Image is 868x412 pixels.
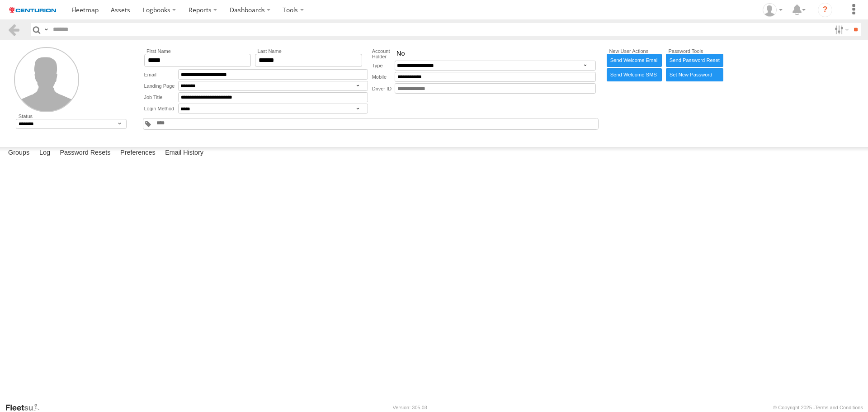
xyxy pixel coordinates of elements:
label: Landing Page [144,81,178,91]
a: Terms and Conditions [815,405,863,410]
a: Send Password Reset [666,54,723,67]
div: John Maglantay [759,3,786,17]
label: Last Name [255,48,362,54]
img: logo.svg [9,7,56,13]
a: Back to previous Page [7,23,20,36]
a: Send Welcome Email [607,54,662,67]
a: Send Welcome SMS [607,68,662,81]
label: Driver ID [372,83,395,94]
label: First Name [144,48,251,54]
label: Email [144,69,178,80]
label: Login Method [144,104,178,114]
div: Version: 305.03 [393,405,427,410]
a: Visit our Website [5,403,47,412]
label: Log [35,147,55,160]
label: New User Actions [607,48,662,54]
label: Email History [160,147,208,160]
label: Search Filter Options [831,23,850,36]
div: © Copyright 2025 - [773,405,863,410]
span: No [396,50,405,58]
label: Type [372,61,395,71]
label: Preferences [116,147,160,160]
label: Job Title [144,92,178,103]
label: Account Holder [372,48,395,59]
i: ? [818,3,832,17]
label: Mobile [372,72,395,82]
label: Search Query [42,23,50,36]
label: Manually enter new password [666,68,723,81]
label: Password Resets [55,147,115,160]
label: Password Tools [666,48,723,54]
label: Groups [4,147,34,160]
